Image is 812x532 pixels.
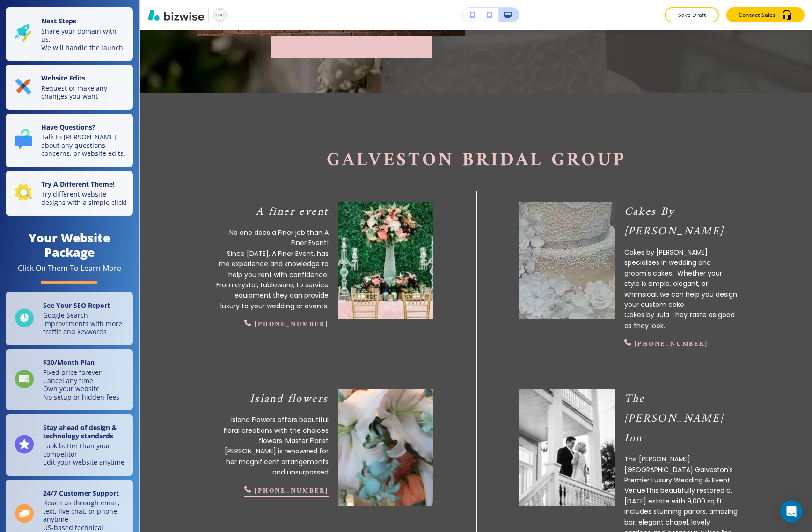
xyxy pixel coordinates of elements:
[6,7,133,61] button: Next StepsShare your domain with us.We will handle the launch!
[41,190,127,206] p: Try different website designs with a simple click!
[41,73,85,82] strong: Website Edits
[43,358,95,367] strong: $ 30 /Month Plan
[677,11,707,19] p: Save Draft
[624,247,738,310] p: Cakes by [PERSON_NAME] specializes in wedding and groom's cakes. Whether your style is simple, el...
[6,349,133,411] a: $30/Month PlanFixed price foreverCancel any timeOwn your websiteNo setup or hidden fees
[43,423,117,440] strong: Stay ahead of design & technology standards
[215,415,329,477] p: Island Flowers offers beautiful floral creations with the choices flowers. Master Florist [PERSON...
[624,202,738,241] p: Cakes By [PERSON_NAME]
[327,144,626,177] span: Galveston Bridal Group
[41,180,115,189] strong: Try A Different Theme!
[212,7,227,22] img: Your Logo
[41,84,127,101] p: Request or make any changes you want
[6,414,133,476] a: Stay ahead of design & technology standardsLook better than your competitorEdit your website anytime
[197,193,433,352] a: <p>A finer event</p>A finer eventNo one does a Finer job than A Finer Event!Since [DATE], A Finer...
[6,292,133,345] a: See Your SEO ReportGoogle Search improvements with more traffic and keywords
[519,389,615,506] img: <p>The Lasker Inn</p>
[43,311,127,336] p: Google Search improvements with more traffic and keywords
[338,389,433,506] img: <p>Island flowers</p>
[215,248,329,311] p: Since [DATE], A Finer Event, has the experience and knowledge to help you rent with confidence. F...
[665,7,719,22] button: Save Draft
[215,202,329,222] p: A finer event
[43,488,119,497] strong: 24/7 Customer Support
[148,9,204,21] img: Bizwise Logo
[338,202,433,319] img: <p>A finer event</p>
[43,368,119,401] p: Fixed price forever Cancel any time Own your website No setup or hidden fees
[41,27,127,52] p: Share your domain with us. We will handle the launch!
[780,500,803,523] div: Open Intercom Messenger
[244,319,328,330] a: [PHONE_NUMBER]
[43,301,110,310] strong: See Your SEO Report
[41,133,127,158] p: Talk to [PERSON_NAME] about any questions, concerns, or website edits.
[624,389,738,448] p: The [PERSON_NAME] Inn
[41,16,76,25] strong: Next Steps
[726,7,805,22] button: Contact Sales
[519,202,615,319] img: <p>Cakes By jula</p>
[215,389,329,409] p: Island flowers
[6,114,133,167] button: Have Questions?Talk to [PERSON_NAME] about any questions, concerns, or website edits.
[739,11,775,19] p: Contact Sales
[244,485,328,497] a: [PHONE_NUMBER]
[215,227,329,248] p: No one does a Finer job than A Finer Event!
[41,123,95,131] strong: Have Questions?
[6,231,133,260] h4: Your Website Package
[6,171,133,216] button: Try A Different Theme!Try different website designs with a simple click!
[519,193,756,352] a: <p>Cakes By jula</p>Cakes By [PERSON_NAME]Cakes by [PERSON_NAME] specializes in wedding and groom...
[624,338,708,350] a: [PHONE_NUMBER]
[6,65,133,110] button: Website EditsRequest or make any changes you want
[18,263,121,273] div: Click On Them To Learn More
[43,442,127,466] p: Look better than your competitor Edit your website anytime
[624,310,738,331] p: Cakes by Jula They taste as good as they look.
